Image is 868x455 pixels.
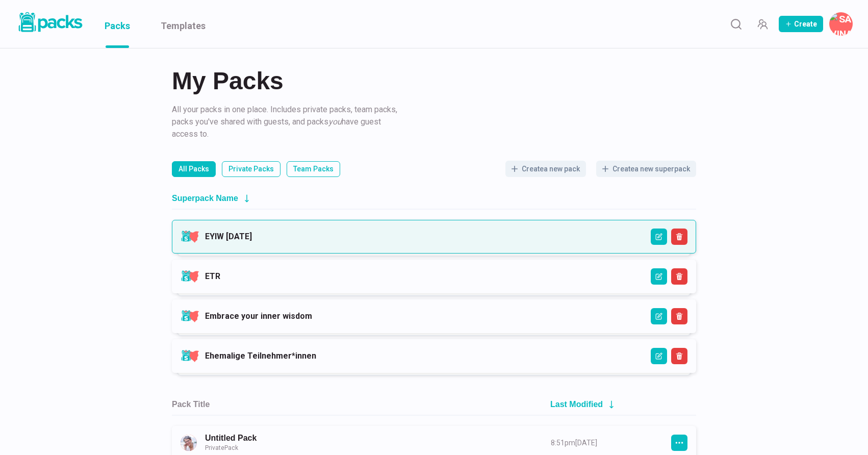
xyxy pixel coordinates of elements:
p: Private Packs [228,164,274,174]
img: Packs logo [15,10,84,34]
h2: My Packs [172,69,696,93]
button: Createa new superpack [596,161,696,177]
a: Packs logo [15,10,84,38]
button: Delete Superpack [671,268,687,285]
button: Create Pack [779,16,823,32]
button: Delete Superpack [671,348,687,364]
button: Delete Superpack [671,229,687,245]
p: All Packs [178,164,209,174]
button: Edit [651,268,667,285]
h2: Pack Title [172,399,210,409]
button: Createa new pack [505,161,586,177]
i: you [328,117,342,127]
button: Savina Tilmann [829,12,853,36]
button: Edit [651,308,667,324]
button: Search [726,14,746,34]
button: Manage Team Invites [752,14,773,34]
button: Edit [651,348,667,364]
p: All your packs in one place. Includes private packs, team packs, packs you've shared with guests,... [172,104,401,140]
button: Edit [651,229,667,245]
h2: Superpack Name [172,193,238,203]
p: Team Packs [293,164,334,174]
button: Delete Superpack [671,308,687,324]
h2: Last Modified [550,399,603,409]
